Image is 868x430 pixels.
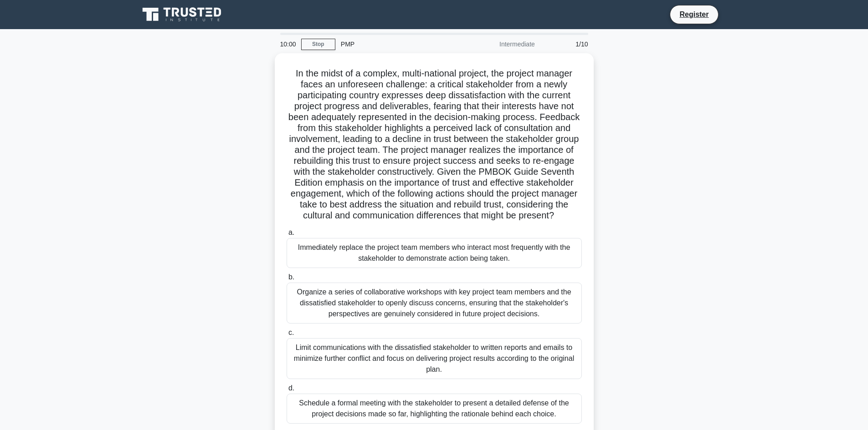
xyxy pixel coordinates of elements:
[288,329,294,336] span: c.
[288,273,294,281] span: b.
[461,35,540,53] div: Intermediate
[335,35,461,53] div: PMP
[301,39,335,50] a: Stop
[674,9,714,20] a: Register
[288,384,294,392] span: d.
[287,283,582,324] div: Organize a series of collaborative workshops with key project team members and the dissatisfied s...
[275,35,301,53] div: 10:00
[287,338,582,379] div: Limit communications with the dissatisfied stakeholder to written reports and emails to minimize ...
[286,68,583,222] h5: In the midst of a complex, multi-national project, the project manager faces an unforeseen challe...
[540,35,594,53] div: 1/10
[287,394,582,424] div: Schedule a formal meeting with the stakeholder to present a detailed defense of the project decis...
[288,228,294,236] span: a.
[287,238,582,268] div: Immediately replace the project team members who interact most frequently with the stakeholder to...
